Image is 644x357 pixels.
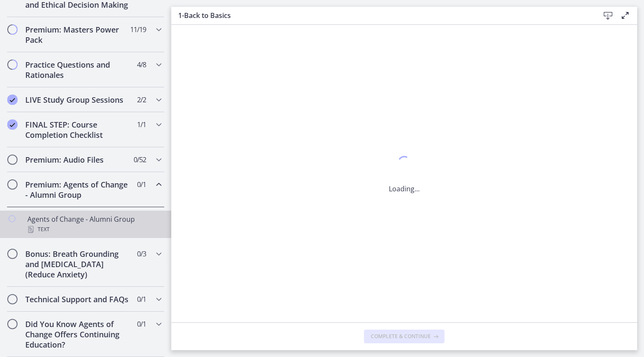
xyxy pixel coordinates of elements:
h2: Premium: Audio Files [25,155,130,165]
h2: FINAL STEP: Course Completion Checklist [25,119,130,140]
i: Completed [7,119,18,130]
div: 1 [389,154,420,173]
span: 1 / 1 [137,119,146,130]
div: Text [27,224,161,235]
span: 0 / 3 [137,249,146,259]
p: Loading... [389,184,420,194]
h2: Bonus: Breath Grounding and [MEDICAL_DATA] (Reduce Anxiety) [25,249,130,280]
h2: Practice Questions and Rationales [25,59,130,80]
h3: 1-Back to Basics [178,10,586,21]
span: 0 / 52 [134,155,146,165]
h2: Premium: Agents of Change - Alumni Group [25,179,130,200]
span: 2 / 2 [137,95,146,105]
h2: Premium: Masters Power Pack [25,24,130,45]
span: 4 / 8 [137,59,146,70]
h2: Did You Know Agents of Change Offers Continuing Education? [25,319,130,350]
div: Agents of Change - Alumni Group [27,214,161,235]
button: Complete & continue [364,330,444,343]
span: 11 / 19 [130,24,146,35]
span: Complete & continue [371,333,431,340]
span: 0 / 1 [137,319,146,329]
h2: LIVE Study Group Sessions [25,95,130,105]
span: 0 / 1 [137,294,146,304]
h2: Technical Support and FAQs [25,294,130,304]
i: Completed [7,95,18,105]
span: 0 / 1 [137,179,146,190]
